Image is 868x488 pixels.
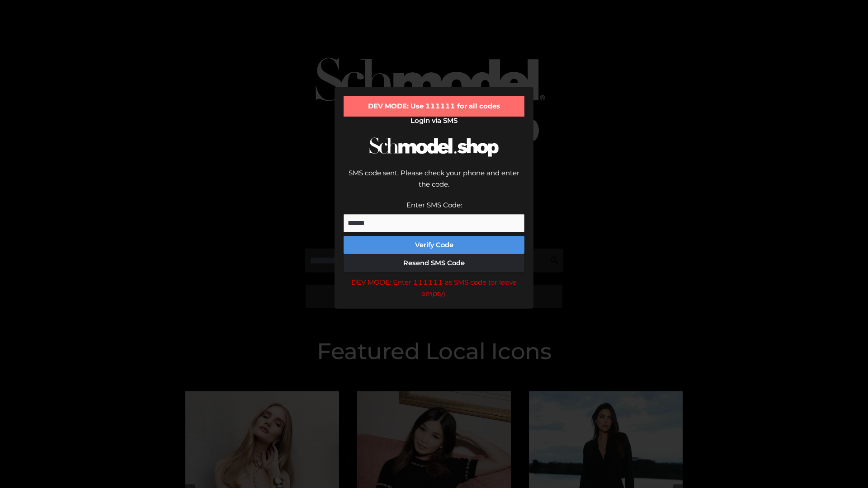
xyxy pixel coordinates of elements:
div: SMS code sent. Please check your phone and enter the code. [344,167,524,199]
button: Resend SMS Code [344,254,524,272]
div: DEV MODE: Use 111111 for all codes [344,96,524,117]
h2: Login via SMS [344,117,524,125]
button: Verify Code [344,236,524,254]
div: DEV MODE: Enter 111111 as SMS code (or leave empty). [344,277,524,300]
label: Enter SMS Code: [406,201,462,209]
img: Schmodel Logo [366,129,502,165]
